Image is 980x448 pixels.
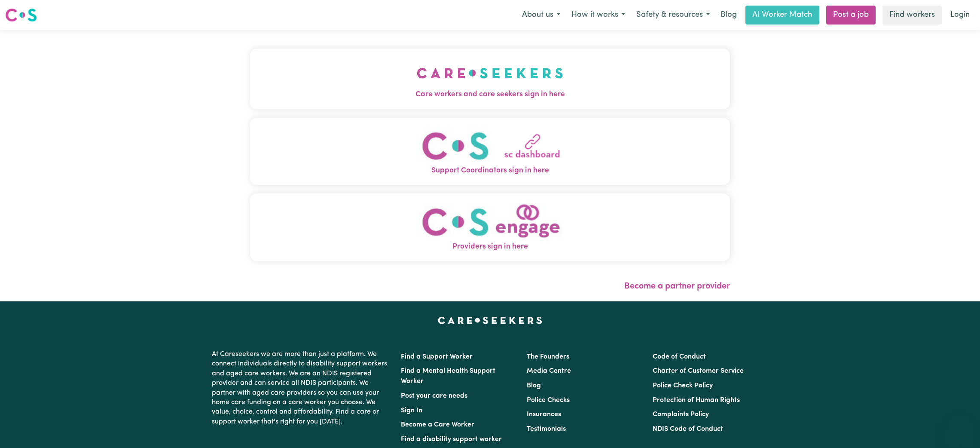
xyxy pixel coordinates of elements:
[401,421,474,428] a: Become a Care Worker
[631,6,715,24] button: Safety & resources
[527,353,569,360] a: The Founders
[653,368,744,374] a: Charter of Customer Service
[653,353,706,360] a: Code of Conduct
[945,6,975,25] a: Login
[527,426,566,433] a: Testimonials
[5,5,37,25] a: Careseekers logo
[401,436,502,443] a: Find a disability support worker
[250,165,730,176] span: Support Coordinators sign in here
[826,6,876,25] a: Post a job
[250,118,730,185] button: Support Coordinators sign in here
[5,7,37,23] img: Careseekers logo
[653,397,740,404] a: Protection of Human Rights
[527,382,541,389] a: Blog
[653,382,713,389] a: Police Check Policy
[653,426,723,433] a: NDIS Code of Conduct
[527,368,571,374] a: Media Centre
[566,6,631,24] button: How it works
[624,282,730,291] a: Become a partner provider
[250,194,730,261] button: Providers sign in here
[438,317,542,324] a: Careseekers home page
[527,411,561,418] a: Insurances
[653,411,709,418] a: Complaints Policy
[401,368,495,385] a: Find a Mental Health Support Worker
[401,353,473,360] a: Find a Support Worker
[527,397,570,404] a: Police Checks
[212,346,391,430] p: At Careseekers we are more than just a platform. We connect individuals directly to disability su...
[882,6,942,25] a: Find workers
[715,6,742,25] a: Blog
[401,407,422,414] a: Sign In
[516,6,566,24] button: About us
[745,6,819,25] a: AI Worker Match
[401,393,467,399] a: Post your care needs
[250,89,730,100] span: Care workers and care seekers sign in here
[250,49,730,109] button: Care workers and care seekers sign in here
[250,241,730,252] span: Providers sign in here
[946,414,973,441] iframe: Button to launch messaging window, conversation in progress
